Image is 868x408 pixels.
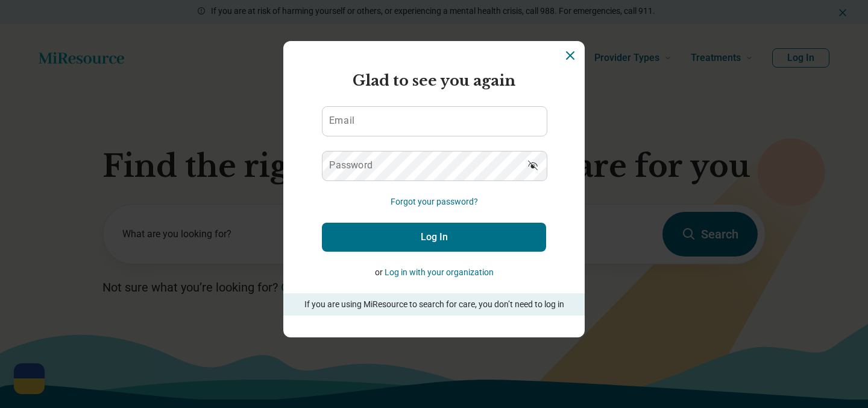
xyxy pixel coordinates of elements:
[385,266,494,279] button: Log in with your organization
[520,151,546,180] button: Show password
[563,48,577,63] button: Dismiss
[322,266,546,279] p: or
[322,223,546,252] button: Log In
[329,116,354,126] label: Email
[391,196,478,208] button: Forgot your password?
[329,161,373,170] label: Password
[300,298,568,311] p: If you are using MiResource to search for care, you don’t need to log in
[283,41,585,337] section: Login Dialog
[322,70,546,92] h2: Glad to see you again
